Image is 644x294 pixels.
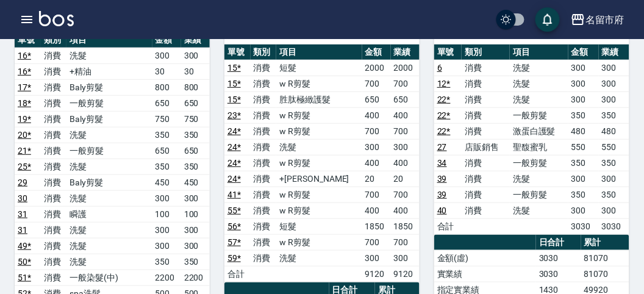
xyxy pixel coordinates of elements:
td: w R剪髮 [276,203,362,218]
td: 一般剪髮 [510,107,568,123]
td: 合計 [434,218,462,234]
td: 一般剪髮 [510,155,568,171]
td: 800 [152,79,181,95]
th: 項目 [276,45,362,60]
td: 300 [152,222,181,238]
td: 700 [391,234,420,250]
td: 700 [362,123,391,139]
td: 消費 [251,234,277,250]
td: 消費 [251,123,277,139]
td: 消費 [41,174,67,190]
td: w R剪髮 [276,76,362,91]
th: 金額 [362,45,391,60]
td: 消費 [41,63,67,79]
td: 300 [599,60,629,76]
th: 單號 [224,45,251,60]
a: 27 [437,142,447,152]
td: 350 [599,107,629,123]
th: 業績 [391,45,420,60]
td: +精油 [66,63,152,79]
img: Logo [39,11,74,26]
td: 金額(虛) [434,250,536,266]
a: 39 [437,174,447,184]
td: 消費 [462,155,510,171]
td: 消費 [462,76,510,91]
td: 350 [152,127,181,143]
td: 1850 [391,218,420,234]
th: 業績 [181,32,210,48]
td: 300 [181,190,210,206]
td: 700 [362,76,391,91]
td: 750 [181,111,210,127]
td: 洗髮 [510,91,568,107]
td: 650 [152,95,181,111]
button: 名留市府 [566,7,629,32]
td: 一般剪髮 [66,95,152,111]
a: 30 [18,193,27,203]
td: 650 [362,91,391,107]
a: 6 [437,63,442,73]
td: Baly剪髮 [66,79,152,95]
td: 300 [181,222,210,238]
div: 名留市府 [585,12,624,27]
td: 81070 [581,250,629,266]
td: 消費 [251,60,277,76]
td: 350 [568,155,599,171]
td: 300 [568,60,599,76]
a: 34 [437,158,447,168]
td: 81070 [581,266,629,282]
td: 650 [152,143,181,159]
td: 短髮 [276,218,362,234]
a: 29 [18,177,27,187]
td: 300 [152,190,181,206]
td: 消費 [462,203,510,218]
td: 400 [391,203,420,218]
td: 700 [362,234,391,250]
td: 700 [391,76,420,91]
td: 消費 [41,111,67,127]
td: 消費 [41,48,67,63]
td: 聖馥蜜乳 [510,139,568,155]
td: 20 [362,171,391,187]
td: 消費 [462,123,510,139]
td: w R剪髮 [276,155,362,171]
td: 400 [391,155,420,171]
td: 300 [152,48,181,63]
td: 3030 [599,218,629,234]
td: 700 [391,187,420,203]
td: 消費 [251,155,277,171]
td: 9120 [362,266,391,282]
td: 650 [181,143,210,159]
td: 胜肽極緻護髮 [276,91,362,107]
th: 單號 [15,32,41,48]
td: 100 [181,206,210,222]
td: 300 [362,139,391,155]
td: w R剪髮 [276,187,362,203]
td: 350 [599,187,629,203]
td: 300 [152,238,181,254]
td: 350 [599,155,629,171]
td: 消費 [462,187,510,203]
td: 一般剪髮 [510,187,568,203]
td: 消費 [251,76,277,91]
td: 480 [568,123,599,139]
td: 洗髮 [510,171,568,187]
td: 消費 [251,218,277,234]
td: 100 [152,206,181,222]
th: 累計 [581,235,629,251]
td: w R剪髮 [276,123,362,139]
td: 300 [568,91,599,107]
td: 350 [152,159,181,174]
table: a dense table [434,45,629,235]
a: 40 [437,206,447,215]
td: 300 [362,250,391,266]
td: 400 [362,155,391,171]
th: 業績 [599,45,629,60]
td: 700 [391,123,420,139]
a: 39 [437,190,447,199]
td: 350 [181,159,210,174]
td: 消費 [251,187,277,203]
td: 450 [152,174,181,190]
td: 1850 [362,218,391,234]
td: 350 [568,107,599,123]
